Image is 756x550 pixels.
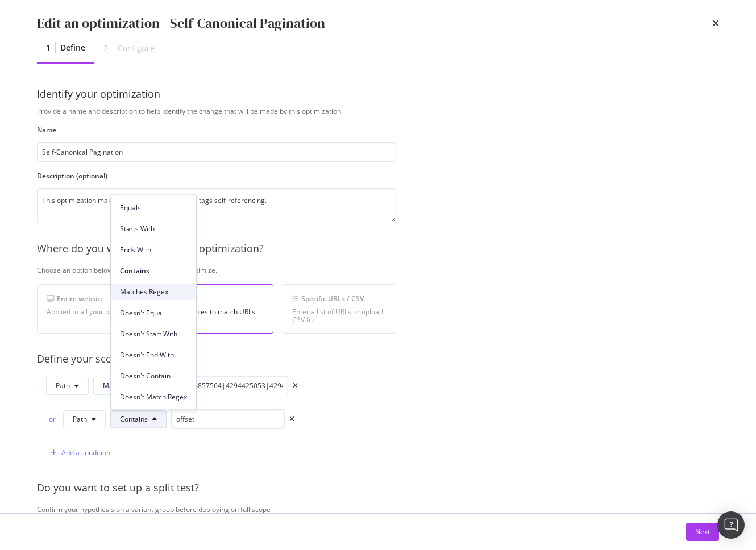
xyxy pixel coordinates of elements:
span: Matches Regex [120,286,187,297]
div: Configure [118,43,155,54]
div: times [293,382,298,389]
label: Description (optional) [37,171,396,181]
span: Contains [120,265,187,276]
textarea: This optimization makes paginated PLP canonical tags self-referencing. [37,188,396,223]
div: Applied to all your pages [47,308,141,316]
span: Doesn't Equal [120,307,187,318]
div: or [46,414,59,424]
span: Path [56,381,70,390]
span: Starts With [120,223,187,234]
div: Edit an optimization - Self-Canonical Pagination [37,14,325,33]
input: Enter an optimization name to easily find it back [37,142,396,162]
div: Identify your optimization [37,87,719,102]
span: Doesn't Start With [120,328,187,339]
span: Contains [120,414,148,424]
button: Path [46,377,89,395]
div: Specific URLs / CSV [292,294,387,303]
span: Matches Regex [103,381,151,390]
div: times [289,416,294,423]
button: Matches Regex [93,377,170,395]
div: Scope [169,294,264,303]
div: 2 [103,43,108,54]
div: Define rules to match URLs [169,308,264,316]
div: Open Intercom Messenger [717,511,745,539]
div: Define [60,42,85,53]
span: Doesn't Match Regex [120,391,187,402]
div: Entire website [47,294,141,303]
div: Add a condition [61,448,110,457]
div: Enter a list of URLs or upload CSV file [292,308,387,324]
label: Name [37,125,396,135]
span: Ends With [120,244,187,255]
button: Add a condition [46,444,110,462]
span: Doesn't End With [120,349,187,360]
div: Next [695,527,710,536]
span: Doesn't Contain [120,370,187,381]
button: Contains [110,410,167,428]
span: Path [73,414,87,424]
button: Path [63,410,106,428]
button: Next [686,523,719,541]
span: Equals [120,202,187,213]
div: times [712,14,719,33]
div: 1 [46,42,51,53]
